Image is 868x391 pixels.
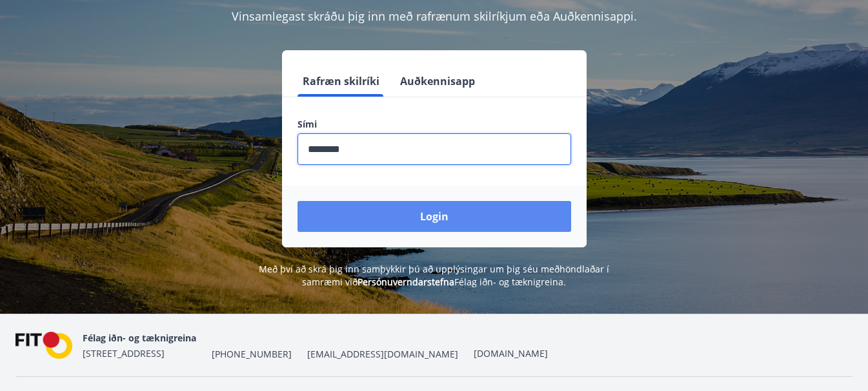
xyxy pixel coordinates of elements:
[232,8,637,24] span: Vinsamlegast skráðu þig inn með rafrænum skilríkjum eða Auðkennisappi.
[358,276,454,288] a: Persónuverndarstefna
[298,118,571,131] label: Sími
[83,347,165,359] span: [STREET_ADDRESS]
[212,348,292,361] span: [PHONE_NUMBER]
[259,263,609,288] span: Með því að skrá þig inn samþykkir þú að upplýsingar um þig séu meðhöndlaðar í samræmi við Félag i...
[298,66,385,97] button: Rafræn skilríki
[395,66,480,97] button: Auðkennisapp
[83,332,196,344] span: Félag iðn- og tæknigreina
[298,201,571,232] button: Login
[474,347,548,359] a: [DOMAIN_NAME]
[307,348,458,361] span: [EMAIL_ADDRESS][DOMAIN_NAME]
[15,332,72,359] img: FPQVkF9lTnNbbaRSFyT17YYeljoOGk5m51IhT0bO.png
